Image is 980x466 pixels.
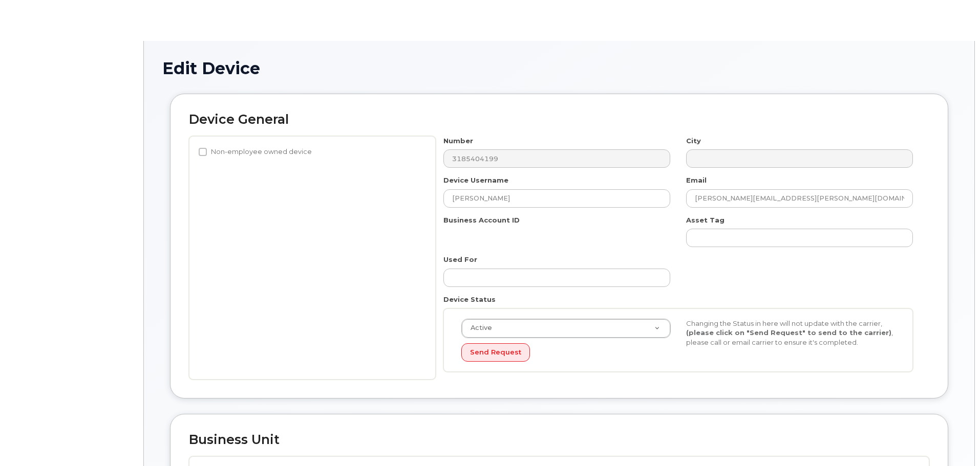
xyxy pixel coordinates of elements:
button: Send Request [461,343,530,362]
input: Non-employee owned device [199,148,207,156]
h2: Device General [189,113,929,127]
span: Active [464,323,492,332]
div: Changing the Status in here will not update with the carrier, , please call or email carrier to e... [678,319,903,347]
label: Business Account ID [443,215,520,225]
h2: Business Unit [189,433,929,447]
label: Asset Tag [686,215,725,225]
label: Non-employee owned device [199,146,312,158]
strong: (please click on "Send Request" to send to the carrier) [686,328,891,337]
label: Device Username [443,175,508,185]
h1: Edit Device [162,59,956,77]
label: Used For [443,255,477,264]
a: Active [462,319,670,338]
label: Device Status [443,295,496,304]
label: Number [443,136,473,146]
label: City [686,136,701,146]
label: Email [686,175,707,185]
